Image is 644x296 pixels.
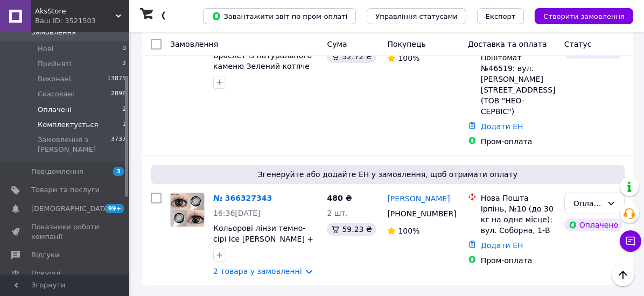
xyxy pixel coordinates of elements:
span: 2 [122,59,126,69]
span: [PHONE_NUMBER] [387,209,456,218]
span: Покупець [387,40,425,48]
a: Створити замовлення [524,11,633,20]
span: 2 шт. [327,209,348,217]
span: Статус [564,40,592,48]
div: Ваш ID: 3521503 [35,16,129,26]
span: Відгуки [31,250,59,260]
div: 52.72 ₴ [327,50,376,63]
span: 16:36[DATE] [213,209,261,217]
span: Замовлення з [PERSON_NAME] [38,135,111,154]
span: 3 [113,167,124,176]
div: Ірпінь, №10 (до 30 кг на одне місце): вул. Соборна, 1-В [481,203,556,236]
button: Створити замовлення [535,8,633,24]
span: Замовлення [170,40,218,48]
span: Завантажити звіт по пром-оплаті [212,11,347,21]
div: Пром-оплата [481,255,556,266]
button: Завантажити звіт по пром-оплаті [203,8,356,24]
span: 13875 [107,74,126,84]
div: Оплачено [573,198,603,209]
button: Експорт [477,8,524,24]
button: Наверх [612,264,634,286]
span: Оплачені [38,105,72,115]
h1: Список замовлень [162,10,271,23]
span: Доставка та оплата [468,40,547,48]
span: 99+ [105,204,124,213]
a: Фото товару [170,193,205,227]
a: Кольорові лінзи темно-сірі Ice [PERSON_NAME] + контейнер для зберігання в подарунок [213,224,318,265]
span: Покупці [31,269,60,278]
span: 2 [122,105,126,115]
span: Скасовані [38,89,74,99]
span: Повідомлення [31,167,83,177]
a: 2 товара у замовленні [213,267,302,276]
span: Виконані [38,74,71,84]
span: AksStore [35,6,116,16]
a: № 366327343 [213,194,272,202]
span: Згенеруйте або додайте ЕН у замовлення, щоб отримати оплату [155,169,620,180]
button: Чат з покупцем [620,230,641,252]
span: Показники роботи компанії [31,222,100,242]
div: [GEOGRAPHIC_DATA] ([GEOGRAPHIC_DATA].), Поштомат №46519: вул. [PERSON_NAME][STREET_ADDRESS] (ТОВ ... [481,31,556,117]
span: Товари та послуги [31,185,100,195]
div: Пром-оплата [481,136,556,147]
span: Створити замовлення [543,12,625,20]
span: 3737 [111,135,126,154]
span: 100% [398,227,419,235]
button: Управління статусами [367,8,466,24]
span: Cума [327,40,347,48]
span: Управління статусами [375,12,458,20]
div: Нова Пошта [481,193,556,203]
span: 1 [122,120,126,130]
a: Додати ЕН [481,122,523,131]
span: 100% [398,54,419,62]
span: 480 ₴ [327,194,352,202]
span: 2896 [111,89,126,99]
span: Комплектується [38,120,98,130]
a: [PERSON_NAME] [387,193,450,204]
img: Фото товару [171,193,204,227]
a: Додати ЕН [481,241,523,250]
span: Прийняті [38,59,71,69]
span: Експорт [486,12,516,20]
div: Оплачено [564,219,622,231]
span: 0 [122,44,126,54]
span: Нові [38,44,53,54]
a: Браслет із натурального каменю Зелений котяче око [213,51,312,81]
span: [DEMOGRAPHIC_DATA] [31,204,111,214]
div: 59.23 ₴ [327,223,376,236]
